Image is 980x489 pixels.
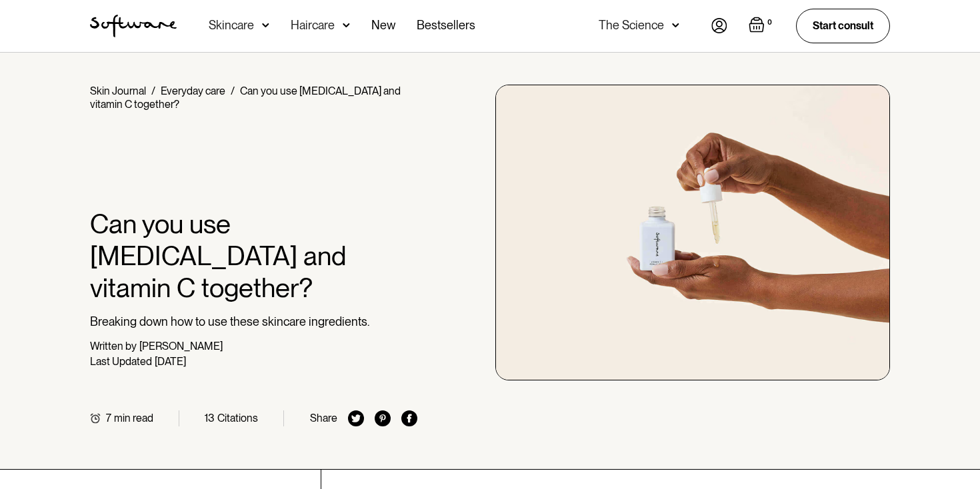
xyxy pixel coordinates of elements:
[231,85,235,97] div: /
[209,19,254,32] div: Skincare
[90,15,177,37] a: home
[139,340,223,352] div: [PERSON_NAME]
[343,19,350,32] img: arrow down
[217,412,258,424] div: Citations
[161,85,225,97] a: Everyday care
[375,410,391,426] img: pinterest icon
[310,412,337,424] div: Share
[90,208,417,304] h1: Can you use [MEDICAL_DATA] and vitamin C together?
[90,85,146,97] a: Skin Journal
[90,340,137,352] div: Written by
[348,410,364,426] img: twitter icon
[90,15,177,37] img: Software Logo
[291,19,335,32] div: Haircare
[205,412,215,424] div: 13
[90,314,417,329] p: Breaking down how to use these skincare ingredients.
[401,410,417,426] img: facebook icon
[262,19,269,32] img: arrow down
[114,412,153,424] div: min read
[765,17,775,29] div: 0
[749,17,775,35] a: Open empty cart
[672,19,679,32] img: arrow down
[599,19,664,32] div: The Science
[90,85,401,111] div: Can you use [MEDICAL_DATA] and vitamin C together?
[90,355,152,368] div: Last Updated
[151,85,155,97] div: /
[796,9,890,43] a: Start consult
[155,355,186,368] div: [DATE]
[106,412,111,424] div: 7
